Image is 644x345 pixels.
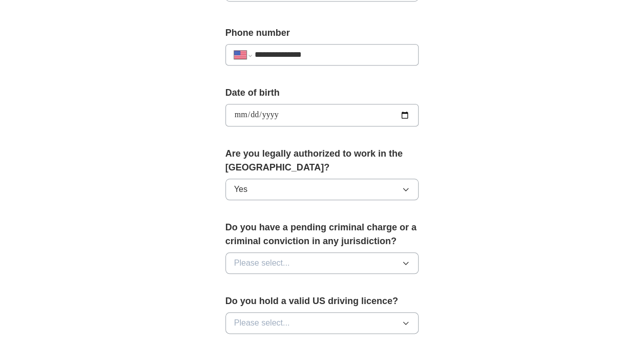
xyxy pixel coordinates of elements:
span: Please select... [234,317,290,329]
span: Yes [234,183,247,196]
label: Phone number [225,26,419,40]
span: Please select... [234,257,290,269]
label: Do you hold a valid US driving licence? [225,294,419,308]
label: Date of birth [225,86,419,100]
button: Please select... [225,252,419,274]
label: Are you legally authorized to work in the [GEOGRAPHIC_DATA]? [225,147,419,175]
label: Do you have a pending criminal charge or a criminal conviction in any jurisdiction? [225,221,419,248]
button: Yes [225,179,419,200]
button: Please select... [225,312,419,334]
